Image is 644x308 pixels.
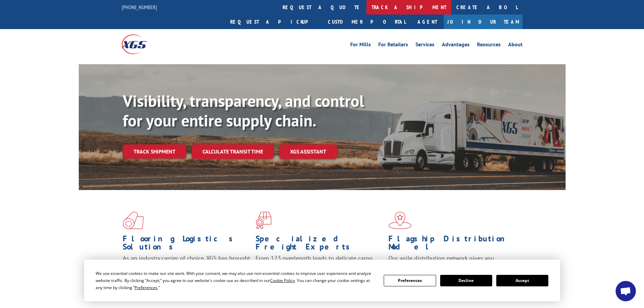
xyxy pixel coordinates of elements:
[123,212,144,229] img: xgs-icon-total-supply-chain-intelligence-red
[122,4,157,10] a: [PHONE_NUMBER]
[508,42,523,49] a: About
[388,235,516,254] h1: Flagship Distribution Model
[440,275,492,286] button: Decline
[123,254,250,278] span: As an industry carrier of choice, XGS has brought innovation and dedication to flooring logistics...
[96,270,376,291] div: We use essential cookies to make our site work. With your consent, we may also use non-essential ...
[84,260,560,301] div: Cookie Consent Prompt
[388,212,412,229] img: xgs-icon-flagship-distribution-model-red
[415,42,434,49] a: Services
[225,15,323,29] a: Request a pickup
[256,254,383,284] p: From 123 overlength loads to delicate cargo, our experienced staff knows the best way to move you...
[123,90,364,131] b: Visibility, transparency, and control for your entire supply chain.
[444,15,523,29] a: Join Our Team
[350,42,371,49] a: For Mills
[442,42,470,49] a: Advantages
[477,42,501,49] a: Resources
[384,275,436,286] button: Preferences
[192,144,274,159] a: Calculate transit time
[270,278,295,283] span: Cookie Policy
[123,144,186,159] a: Track shipment
[279,144,337,159] a: XGS ASSISTANT
[388,254,513,270] span: Our agile distribution network gives you nationwide inventory management on demand.
[411,15,444,29] a: Agent
[256,212,271,229] img: xgs-icon-focused-on-flooring-red
[135,285,158,290] span: Preferences
[256,235,383,254] h1: Specialized Freight Experts
[378,42,408,49] a: For Retailers
[123,235,251,254] h1: Flooring Logistics Solutions
[323,15,411,29] a: Customer Portal
[496,275,548,286] button: Accept
[616,281,636,301] div: Open chat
